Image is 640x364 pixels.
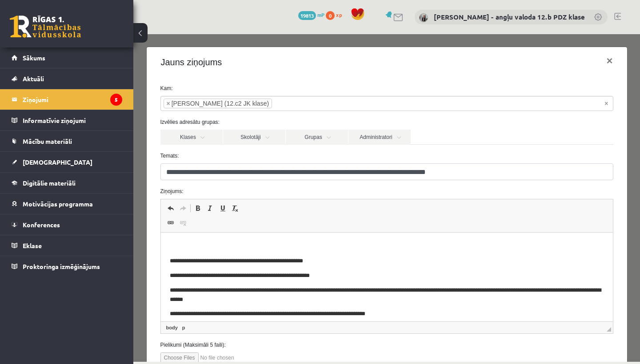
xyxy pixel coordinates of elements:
[23,89,122,110] legend: Ziņojumi
[419,13,428,22] img: Agnese Vaškūna - angļu valoda 12.b PDZ klase
[28,21,89,35] h4: Jauns ziņojums
[12,110,122,131] a: Informatīvie ziņojumi
[12,68,122,89] a: Aktuāli
[31,183,44,194] a: Link (⌘+K)
[12,47,122,68] a: Sākums
[23,221,60,229] span: Konferences
[12,173,122,193] a: Digitālie materiāli
[90,95,152,111] a: Skolotāji
[317,11,324,18] span: mP
[83,168,96,180] a: Underline (⌘+U)
[23,158,92,166] span: [DEMOGRAPHIC_DATA]
[298,11,316,20] span: 19813
[23,262,100,270] span: Proktoringa izmēģinājums
[44,168,56,180] a: Redo (⌘+Y)
[58,168,71,180] a: Bold (⌘+B)
[326,11,346,18] a: 0 xp
[33,65,37,74] span: ×
[20,84,487,92] label: Izvēlies adresātu grupas:
[20,50,487,58] label: Kam:
[47,289,54,297] a: p element
[23,110,122,131] legend: Informatīvie ziņojumi
[326,11,335,20] span: 0
[44,183,56,194] a: Unlink
[473,293,478,297] span: Drag to resize
[23,75,44,83] span: Aktuāli
[23,241,42,249] span: Eklase
[471,65,475,74] span: Noņemt visus vienumus
[110,94,122,106] i: 5
[23,54,45,62] span: Sākums
[28,198,480,287] iframe: Rich Text Editor, wiswyg-editor-47363748910340-1756904949-531
[12,194,122,214] a: Motivācijas programma
[30,64,139,74] li: Veronika Tomaševiča (12.c2 JK klase)
[23,137,72,145] span: Mācību materiāli
[20,118,487,126] label: Temats:
[12,256,122,277] a: Proktoringa izmēģinājums
[152,95,215,111] a: Grupas
[12,89,122,110] a: Ziņojumi5
[12,131,122,151] a: Mācību materiāli
[20,307,487,315] label: Pielikumi (Maksimāli 5 faili):
[12,214,122,235] a: Konferences
[12,235,122,256] a: Eklase
[71,168,83,180] a: Italic (⌘+I)
[434,12,585,21] a: [PERSON_NAME] - angļu valoda 12.b PDZ klase
[27,95,89,111] a: Klases
[466,14,486,39] button: ×
[96,168,108,180] a: Remove Format
[12,152,122,172] a: [DEMOGRAPHIC_DATA]
[20,153,487,161] label: Ziņojums:
[336,11,342,18] span: xp
[215,95,277,111] a: Administratori
[31,168,44,180] a: Undo (⌘+Z)
[10,16,81,38] a: Rīgas 1. Tālmācības vidusskola
[9,9,443,139] body: Rich Text Editor, wiswyg-editor-47363748910340-1756904949-531
[23,200,93,208] span: Motivācijas programma
[23,179,76,187] span: Digitālie materiāli
[31,289,46,297] a: body element
[298,11,324,18] a: 19813 mP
